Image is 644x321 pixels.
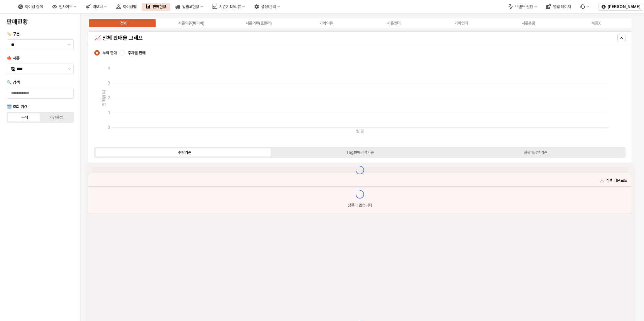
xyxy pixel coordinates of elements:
[9,114,40,120] label: 누적
[93,4,103,9] div: 리오더
[576,3,593,11] div: 버그 제보 및 기능 개선 요청
[562,20,630,26] label: 복종X
[7,32,20,36] span: 🏷️ 구분
[250,3,284,11] button: 설정/관리
[97,149,272,155] label: 수량기준
[495,20,562,26] label: 시즌용품
[21,115,28,120] div: 누적
[112,3,140,11] button: 아이템맵
[25,4,43,9] div: 아이템 검색
[292,20,360,26] label: 기획의류
[178,21,204,26] div: 시즌의류(베이비)
[7,80,20,85] span: 🔍 검색
[272,149,448,155] label: Tag판매금액기준
[7,19,74,25] h4: 판매현황
[319,21,333,26] div: 기획의류
[246,21,272,26] div: 시즌의류(토들러)
[81,14,644,321] main: 앱 프레임
[157,20,225,26] label: 시즌의류(베이비)
[94,35,491,41] h5: 📈 전체 판매율 그래프
[153,4,166,9] div: 판매현황
[65,40,73,50] button: 제안 사항 표시
[178,150,191,155] div: 수량기준
[40,114,72,120] label: 기간설정
[360,20,427,26] label: 시즌언더
[225,20,292,26] label: 시즌의류(토들러)
[120,21,127,26] div: 전체
[261,4,276,9] div: 설정/관리
[608,4,640,9] p: [PERSON_NAME]
[591,21,601,26] div: 복종X
[128,50,146,56] span: 주차별 판매
[102,50,117,56] span: 누적 판매
[142,3,170,11] button: 판매현황
[553,4,571,9] div: 영업 페이지
[65,64,73,74] button: 제안 사항 표시
[208,3,249,11] button: 시즌기획/리뷰
[182,4,199,9] div: 입출고현황
[49,115,63,120] div: 기간설정
[90,20,157,26] label: 전체
[59,4,72,9] div: 인사이트
[171,3,207,11] button: 입출고현황
[448,149,623,155] label: 실판매금액기준
[522,21,535,26] div: 시즌용품
[427,20,495,26] label: 기획언더
[82,3,111,11] button: 리오더
[7,104,27,109] span: 🗓️ 조회 기간
[7,56,20,61] span: 🍁 시즌
[515,4,533,9] div: 브랜드 전환
[454,21,468,26] div: 기획언더
[524,150,547,155] div: 실판매금액기준
[504,3,541,11] button: 브랜드 전환
[346,150,374,155] div: Tag판매금액기준
[542,3,575,11] button: 영업 페이지
[617,34,625,42] button: 숨기다
[48,3,80,11] button: 인사이트
[123,4,136,9] div: 아이템맵
[219,4,241,9] div: 시즌기획/리뷰
[599,3,643,11] button: [PERSON_NAME]
[14,3,47,11] button: 아이템 검색
[387,21,400,26] div: 시즌언더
